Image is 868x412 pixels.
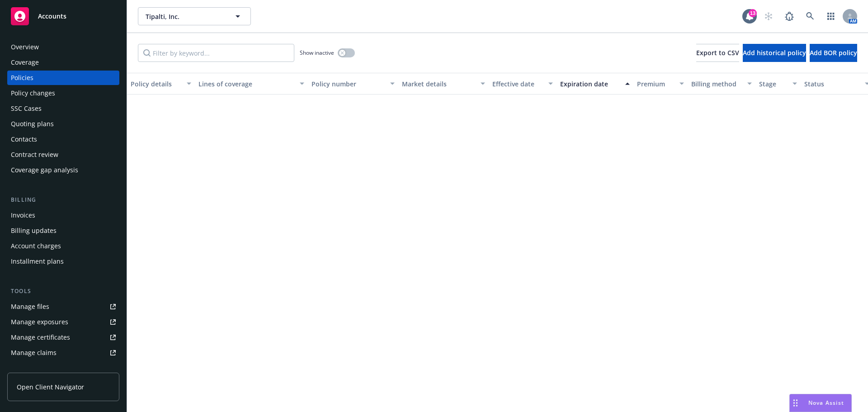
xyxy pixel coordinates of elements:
a: Report a Bug [780,7,798,25]
button: Tipalti, Inc. [138,7,251,25]
div: Contacts [11,132,37,147]
a: Billing updates [7,223,119,238]
div: Policy details [131,79,181,89]
div: Manage files [11,299,49,314]
div: Policy number [311,79,385,89]
a: Accounts [7,4,119,29]
a: Manage certificates [7,330,119,345]
button: Export to CSV [696,44,739,62]
button: Expiration date [557,73,633,95]
a: Coverage gap analysis [7,163,119,177]
div: Account charges [11,239,61,253]
div: Tools [7,287,119,296]
button: Add historical policy [743,44,806,62]
a: Account charges [7,239,119,253]
button: Add BOR policy [810,44,857,62]
a: Manage exposures [7,315,119,329]
div: Manage certificates [11,330,70,345]
div: Stage [759,79,787,89]
a: Coverage [7,55,119,70]
div: Coverage [11,55,39,70]
div: Effective date [492,79,543,89]
div: Invoices [11,208,35,223]
button: Stage [755,73,801,95]
a: Contacts [7,132,119,147]
button: Effective date [489,73,557,95]
a: Start snowing [759,7,778,25]
a: Switch app [822,7,840,25]
a: Manage BORs [7,361,119,375]
a: Search [801,7,819,25]
a: SSC Cases [7,101,119,116]
a: Overview [7,40,119,54]
span: Show inactive [300,49,334,57]
button: Policy number [308,73,398,95]
div: Policy changes [11,86,55,100]
span: Open Client Navigator [17,382,84,392]
a: Manage files [7,299,119,314]
span: Add historical policy [743,48,806,57]
div: 13 [749,9,757,17]
button: Billing method [688,73,755,95]
div: Manage claims [11,346,57,360]
a: Contract review [7,147,119,162]
div: Lines of coverage [198,79,294,89]
div: Billing [7,195,119,204]
div: Manage BORs [11,361,53,375]
a: Quoting plans [7,117,119,131]
div: SSC Cases [11,101,42,116]
a: Manage claims [7,346,119,360]
div: Premium [637,79,674,89]
div: Market details [402,79,475,89]
span: Tipalti, Inc. [146,12,224,21]
div: Overview [11,40,39,54]
button: Market details [398,73,489,95]
div: Quoting plans [11,117,54,131]
button: Policy details [127,73,195,95]
button: Premium [633,73,688,95]
button: Lines of coverage [195,73,308,95]
div: Expiration date [560,79,620,89]
input: Filter by keyword... [138,44,294,62]
a: Policy changes [7,86,119,100]
span: Export to CSV [696,48,739,57]
div: Contract review [11,147,58,162]
span: Accounts [38,13,66,20]
button: Nova Assist [789,394,852,412]
div: Manage exposures [11,315,68,329]
a: Invoices [7,208,119,223]
div: Billing updates [11,223,57,238]
a: Policies [7,71,119,85]
div: Drag to move [790,394,801,412]
span: Nova Assist [808,399,844,407]
a: Installment plans [7,254,119,269]
div: Billing method [691,79,742,89]
span: Add BOR policy [810,48,857,57]
div: Coverage gap analysis [11,163,78,177]
div: Installment plans [11,254,64,269]
div: Policies [11,71,33,85]
div: Status [804,79,859,89]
